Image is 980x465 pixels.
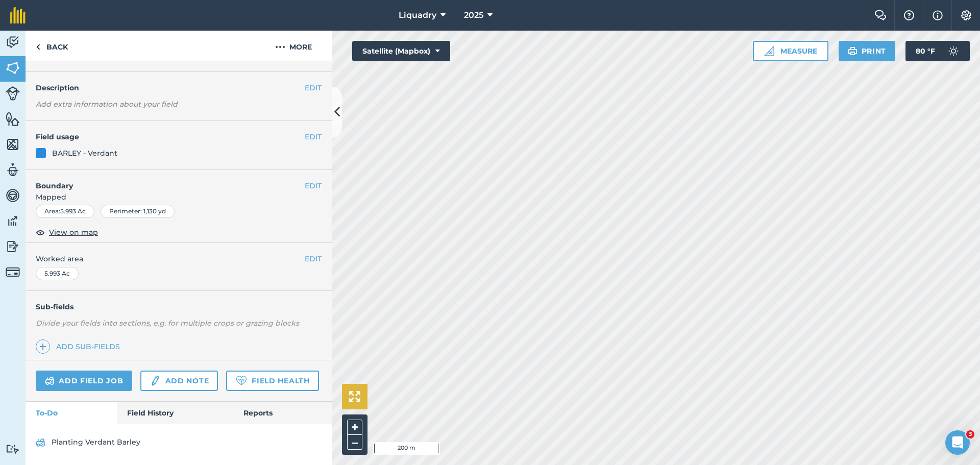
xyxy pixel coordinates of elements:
span: Worked area [36,253,322,264]
h4: Field usage [36,131,305,142]
button: + [347,420,362,435]
a: To-Do [26,402,117,424]
img: svg+xml;base64,PHN2ZyB4bWxucz0iaHR0cDovL3d3dy53My5vcmcvMjAwMC9zdmciIHdpZHRoPSIxNCIgaGVpZ2h0PSIyNC... [39,340,46,353]
img: Four arrows, one pointing top left, one top right, one bottom right and the last bottom left [349,391,360,402]
img: fieldmargin Logo [10,7,26,23]
button: Print [839,41,896,61]
img: svg+xml;base64,PD94bWwgdmVyc2lvbj0iMS4wIiBlbmNvZGluZz0idXRmLTgiPz4KPCEtLSBHZW5lcmF0b3I6IEFkb2JlIE... [6,239,20,254]
div: Area : 5.993 Ac [36,205,94,218]
span: View on map [49,227,98,238]
img: svg+xml;base64,PHN2ZyB4bWxucz0iaHR0cDovL3d3dy53My5vcmcvMjAwMC9zdmciIHdpZHRoPSI5IiBoZWlnaHQ9IjI0Ii... [36,41,40,53]
img: svg+xml;base64,PD94bWwgdmVyc2lvbj0iMS4wIiBlbmNvZGluZz0idXRmLTgiPz4KPCEtLSBHZW5lcmF0b3I6IEFkb2JlIE... [6,162,20,178]
button: More [255,31,332,61]
h4: Sub-fields [26,301,332,312]
div: BARLEY - Verdant [52,148,117,159]
h4: Boundary [26,170,305,191]
button: EDIT [305,180,322,191]
img: svg+xml;base64,PD94bWwgdmVyc2lvbj0iMS4wIiBlbmNvZGluZz0idXRmLTgiPz4KPCEtLSBHZW5lcmF0b3I6IEFkb2JlIE... [150,375,161,387]
span: Mapped [26,191,332,203]
a: Add sub-fields [36,339,124,354]
img: svg+xml;base64,PHN2ZyB4bWxucz0iaHR0cDovL3d3dy53My5vcmcvMjAwMC9zdmciIHdpZHRoPSIxOSIgaGVpZ2h0PSIyNC... [848,45,857,57]
img: svg+xml;base64,PD94bWwgdmVyc2lvbj0iMS4wIiBlbmNvZGluZz0idXRmLTgiPz4KPCEtLSBHZW5lcmF0b3I6IEFkb2JlIE... [6,188,20,203]
button: View on map [36,226,98,238]
img: svg+xml;base64,PD94bWwgdmVyc2lvbj0iMS4wIiBlbmNvZGluZz0idXRmLTgiPz4KPCEtLSBHZW5lcmF0b3I6IEFkb2JlIE... [6,265,20,279]
div: Perimeter : 1,130 yd [101,205,175,218]
img: svg+xml;base64,PHN2ZyB4bWxucz0iaHR0cDovL3d3dy53My5vcmcvMjAwMC9zdmciIHdpZHRoPSIxOCIgaGVpZ2h0PSIyNC... [36,226,45,238]
img: svg+xml;base64,PD94bWwgdmVyc2lvbj0iMS4wIiBlbmNvZGluZz0idXRmLTgiPz4KPCEtLSBHZW5lcmF0b3I6IEFkb2JlIE... [6,35,20,50]
img: svg+xml;base64,PHN2ZyB4bWxucz0iaHR0cDovL3d3dy53My5vcmcvMjAwMC9zdmciIHdpZHRoPSIxNyIgaGVpZ2h0PSIxNy... [933,9,943,21]
button: EDIT [305,82,322,93]
a: Field History [117,402,233,424]
img: svg+xml;base64,PD94bWwgdmVyc2lvbj0iMS4wIiBlbmNvZGluZz0idXRmLTgiPz4KPCEtLSBHZW5lcmF0b3I6IEFkb2JlIE... [6,444,20,454]
img: A cog icon [960,10,972,20]
span: Liquadry [399,9,436,21]
img: Two speech bubbles overlapping with the left bubble in the forefront [874,10,887,20]
div: 5.993 Ac [36,267,79,280]
span: 80 ° F [916,41,935,61]
img: svg+xml;base64,PD94bWwgdmVyc2lvbj0iMS4wIiBlbmNvZGluZz0idXRmLTgiPz4KPCEtLSBHZW5lcmF0b3I6IEFkb2JlIE... [6,213,20,229]
a: Add field job [36,371,132,391]
em: Add extra information about your field [36,100,178,109]
button: – [347,435,362,450]
img: Ruler icon [764,46,774,56]
span: 3 [966,430,974,438]
iframe: Intercom live chat [945,430,970,455]
a: Planting Verdant Barley [36,434,322,451]
a: Field Health [226,371,318,391]
button: Measure [753,41,828,61]
img: svg+xml;base64,PHN2ZyB4bWxucz0iaHR0cDovL3d3dy53My5vcmcvMjAwMC9zdmciIHdpZHRoPSI1NiIgaGVpZ2h0PSI2MC... [6,60,20,76]
a: Reports [233,402,332,424]
button: Satellite (Mapbox) [352,41,450,61]
a: Back [26,31,78,61]
img: svg+xml;base64,PD94bWwgdmVyc2lvbj0iMS4wIiBlbmNvZGluZz0idXRmLTgiPz4KPCEtLSBHZW5lcmF0b3I6IEFkb2JlIE... [45,375,55,387]
img: svg+xml;base64,PHN2ZyB4bWxucz0iaHR0cDovL3d3dy53My5vcmcvMjAwMC9zdmciIHdpZHRoPSI1NiIgaGVpZ2h0PSI2MC... [6,137,20,152]
img: svg+xml;base64,PD94bWwgdmVyc2lvbj0iMS4wIiBlbmNvZGluZz0idXRmLTgiPz4KPCEtLSBHZW5lcmF0b3I6IEFkb2JlIE... [6,86,20,101]
a: Add note [140,371,218,391]
img: svg+xml;base64,PHN2ZyB4bWxucz0iaHR0cDovL3d3dy53My5vcmcvMjAwMC9zdmciIHdpZHRoPSI1NiIgaGVpZ2h0PSI2MC... [6,111,20,127]
img: svg+xml;base64,PD94bWwgdmVyc2lvbj0iMS4wIiBlbmNvZGluZz0idXRmLTgiPz4KPCEtLSBHZW5lcmF0b3I6IEFkb2JlIE... [36,436,45,449]
h4: Description [36,82,322,93]
button: EDIT [305,253,322,264]
img: A question mark icon [903,10,915,20]
img: svg+xml;base64,PHN2ZyB4bWxucz0iaHR0cDovL3d3dy53My5vcmcvMjAwMC9zdmciIHdpZHRoPSIyMCIgaGVpZ2h0PSIyNC... [275,41,285,53]
img: svg+xml;base64,PD94bWwgdmVyc2lvbj0iMS4wIiBlbmNvZGluZz0idXRmLTgiPz4KPCEtLSBHZW5lcmF0b3I6IEFkb2JlIE... [943,41,964,61]
button: EDIT [305,131,322,142]
em: Divide your fields into sections, e.g. for multiple crops or grazing blocks [36,319,299,328]
button: 80 °F [905,41,970,61]
span: 2025 [464,9,483,21]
